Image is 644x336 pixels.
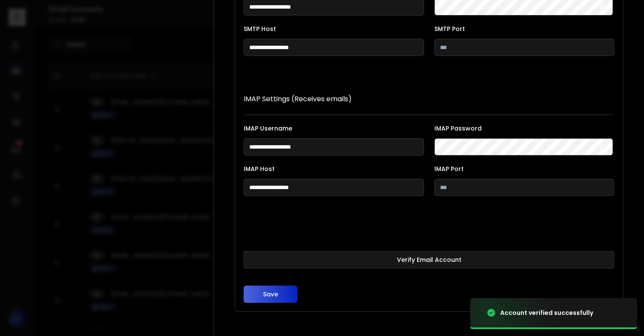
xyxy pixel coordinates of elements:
div: Account verified successfully [500,308,593,317]
label: SMTP Port [434,26,615,32]
button: Verify Email Account [244,251,614,268]
label: SMTP Host [244,26,424,32]
label: IMAP Port [434,166,615,172]
button: Save [244,286,297,303]
label: IMAP Username [244,125,424,131]
p: IMAP Settings (Receives emails) [244,94,614,104]
label: IMAP Password [434,125,615,131]
label: IMAP Host [244,166,424,172]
